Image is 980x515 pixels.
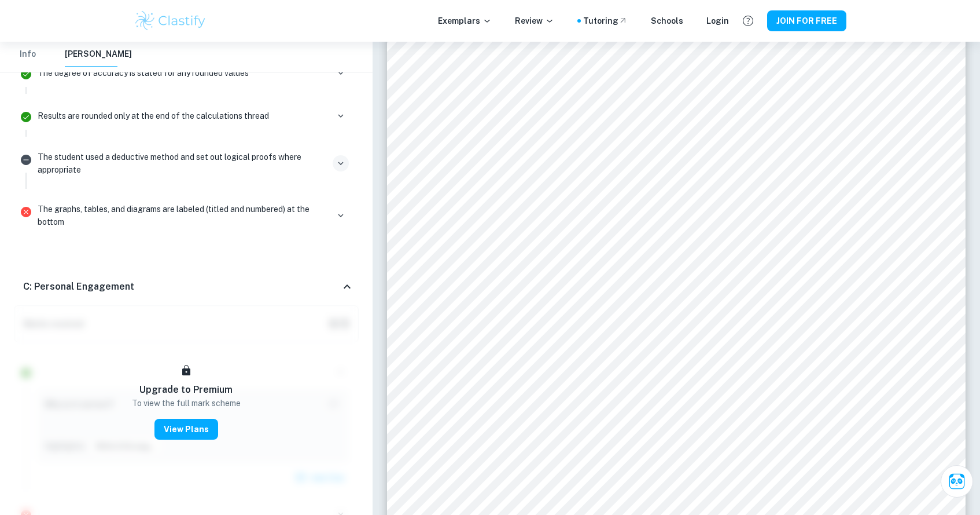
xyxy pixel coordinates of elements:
p: The degree of accuracy is stated for any rounded values [38,67,249,79]
button: Ask Clai [941,465,973,498]
a: Login [706,14,729,27]
svg: Correct [19,110,33,124]
h6: Upgrade to Premium [139,383,233,397]
button: Info [14,42,42,67]
p: Results are rounded only at the end of the calculations thread [38,109,269,122]
svg: Incorrect [19,205,33,219]
p: The student used a deductive method and set out logical proofs where appropriate [38,151,328,176]
div: C: Personal Engagement [14,268,359,305]
svg: Not relevant [19,153,33,167]
button: Help and Feedback [738,11,758,31]
p: Review [515,14,554,27]
button: JOIN FOR FREE [767,10,846,31]
button: View Plans [154,419,218,440]
img: Clastify logo [134,9,207,32]
p: To view the full mark scheme [132,397,241,410]
button: [PERSON_NAME] [65,42,132,67]
h6: C: Personal Engagement [23,280,134,294]
svg: Correct [19,67,33,81]
p: Exemplars [438,14,492,27]
a: Tutoring [583,14,628,27]
p: The graphs, tables, and diagrams are labeled (titled and numbered) at the bottom [38,203,328,228]
a: Schools [651,14,683,27]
